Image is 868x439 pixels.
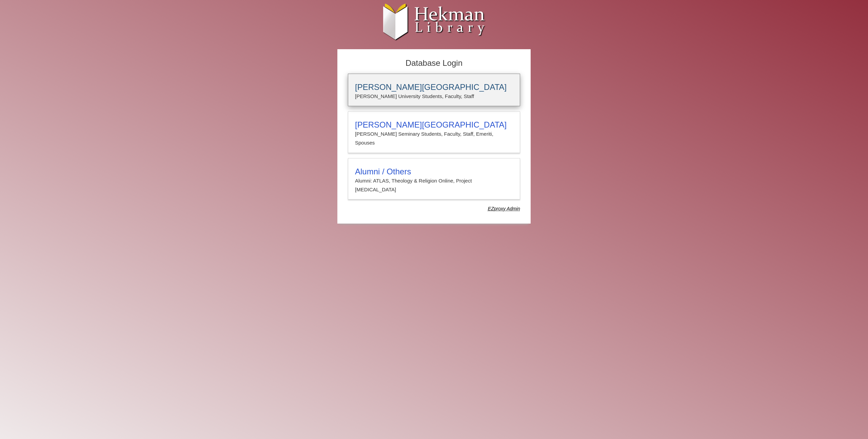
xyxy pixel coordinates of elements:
p: Alumni: ATLAS, Theology & Religion Online, Project [MEDICAL_DATA] [355,176,513,194]
p: [PERSON_NAME] University Students, Faculty, Staff [355,92,513,101]
dfn: Use Alumni login [488,206,520,211]
a: [PERSON_NAME][GEOGRAPHIC_DATA][PERSON_NAME] Seminary Students, Faculty, Staff, Emeriti, Spouses [348,111,520,153]
summary: Alumni / OthersAlumni: ATLAS, Theology & Religion Online, Project [MEDICAL_DATA] [355,167,513,194]
a: [PERSON_NAME][GEOGRAPHIC_DATA][PERSON_NAME] University Students, Faculty, Staff [348,74,520,106]
h3: [PERSON_NAME][GEOGRAPHIC_DATA] [355,82,513,92]
p: [PERSON_NAME] Seminary Students, Faculty, Staff, Emeriti, Spouses [355,130,513,148]
h3: [PERSON_NAME][GEOGRAPHIC_DATA] [355,120,513,130]
h2: Database Login [344,56,524,70]
h3: Alumni / Others [355,167,513,176]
